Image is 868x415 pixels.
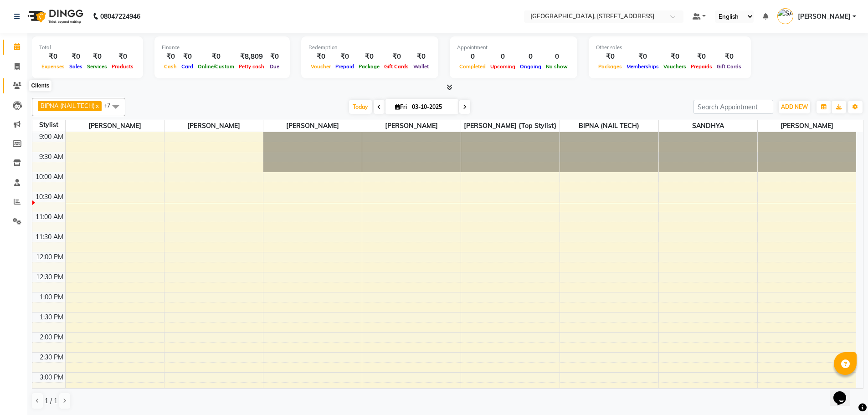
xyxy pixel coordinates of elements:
span: Ongoing [518,63,544,70]
span: Gift Cards [714,63,744,70]
div: Stylist [32,120,65,130]
div: Finance [162,44,282,51]
span: Packages [596,63,624,70]
span: Sales [67,63,85,70]
div: ₹0 [624,51,661,62]
span: Services [85,63,109,70]
span: Gift Cards [382,63,411,70]
b: 08047224946 [100,4,140,29]
span: Prepaid [333,63,356,70]
div: 2:00 PM [38,333,65,342]
span: [PERSON_NAME] [263,120,362,132]
div: ₹0 [39,51,67,62]
div: 12:00 PM [34,252,65,262]
span: Products [109,63,136,70]
a: x [95,102,99,109]
span: Completed [457,63,488,70]
div: 0 [544,51,570,62]
div: ₹0 [596,51,624,62]
div: 3:00 PM [38,373,65,382]
div: ₹0 [267,51,282,62]
div: ₹0 [195,51,236,62]
span: BIPNA (NAIL TECH) [41,102,95,109]
span: Online/Custom [195,63,236,70]
div: 10:00 AM [34,172,65,182]
span: [PERSON_NAME] [164,120,263,132]
span: SANDHYA [659,120,757,132]
input: Search Appointment [693,100,773,114]
img: SANJU CHHETRI [777,8,793,24]
span: [PERSON_NAME] {Top stylist} [461,120,560,132]
div: 10:30 AM [34,192,65,202]
input: 2025-10-03 [409,100,455,114]
span: +7 [103,102,118,109]
div: ₹0 [714,51,744,62]
span: Wallet [411,63,431,70]
div: ₹0 [333,51,356,62]
span: Voucher [308,63,333,70]
div: 9:00 AM [37,132,65,142]
div: ₹0 [308,51,333,62]
span: Package [356,63,382,70]
span: [PERSON_NAME] [758,120,857,132]
div: ₹0 [411,51,431,62]
div: ₹0 [179,51,195,62]
span: Today [349,100,372,114]
div: 11:00 AM [34,212,65,222]
span: Prepaids [688,63,714,70]
div: ₹8,809 [236,51,267,62]
div: ₹0 [67,51,85,62]
span: 1 / 1 [45,396,57,406]
div: ₹0 [688,51,714,62]
div: ₹0 [162,51,179,62]
div: Appointment [457,44,570,51]
img: logo [23,4,86,29]
div: Redemption [308,44,431,51]
button: ADD NEW [779,101,810,113]
div: ₹0 [661,51,688,62]
div: 1:30 PM [38,313,65,322]
span: ADD NEW [781,103,808,110]
div: 1:00 PM [38,292,65,302]
div: 2:30 PM [38,353,65,362]
span: Memberships [624,63,661,70]
span: Upcoming [488,63,518,70]
div: ₹0 [356,51,382,62]
div: ₹0 [382,51,411,62]
div: 9:30 AM [37,152,65,162]
span: Expenses [39,63,67,70]
div: 11:30 AM [34,232,65,242]
span: [PERSON_NAME] [362,120,461,132]
div: 0 [457,51,488,62]
div: Total [39,44,136,51]
span: Petty cash [236,63,267,70]
div: ₹0 [109,51,136,62]
div: ₹0 [85,51,109,62]
iframe: chat widget [830,379,859,406]
span: Vouchers [661,63,688,70]
span: Due [267,63,282,70]
span: BIPNA (NAIL TECH) [560,120,658,132]
span: Card [179,63,195,70]
span: [PERSON_NAME] [798,12,851,21]
span: Cash [162,63,179,70]
span: [PERSON_NAME] [66,120,164,132]
span: No show [544,63,570,70]
div: 0 [518,51,544,62]
div: Other sales [596,44,744,51]
span: Fri [393,103,409,110]
div: 12:30 PM [34,272,65,282]
div: Clients [29,80,51,91]
div: 0 [488,51,518,62]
